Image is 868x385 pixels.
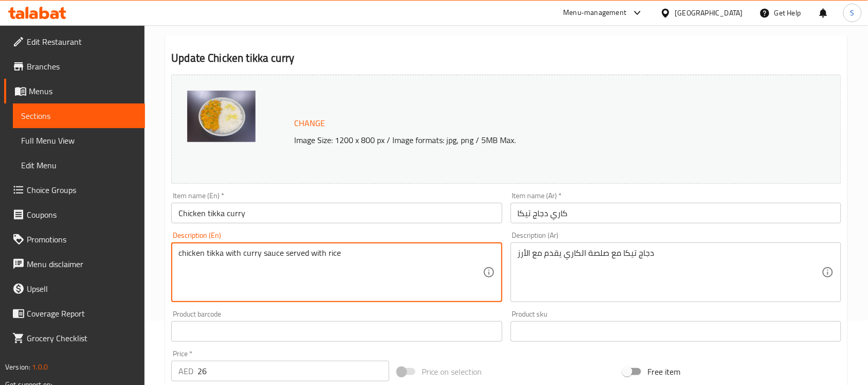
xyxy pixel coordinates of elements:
[4,252,145,276] a: Menu disclaimer
[511,203,841,223] input: Enter name Ar
[178,365,193,377] p: AED
[27,283,137,295] span: Upsell
[165,15,847,26] h4: CHICKEN section
[675,7,743,19] div: [GEOGRAPHIC_DATA]
[5,360,30,374] span: Version:
[13,128,145,153] a: Full Menu View
[27,36,137,48] span: Edit Restaurant
[27,208,137,221] span: Coupons
[29,85,137,97] span: Menus
[290,113,329,134] button: Change
[197,361,389,381] input: Please enter price
[4,326,145,351] a: Grocery Checklist
[518,248,822,297] textarea: دجاج تيكا مع صلصة الكاري يقدم مع الأرز
[27,258,137,270] span: Menu disclaimer
[171,50,841,66] h2: Update Chicken tikka curry
[4,54,145,79] a: Branches
[32,360,48,374] span: 1.0.0
[171,203,502,223] input: Enter name En
[647,365,680,378] span: Free item
[422,365,482,378] span: Price on selection
[290,134,768,146] p: Image Size: 1200 x 800 px / Image formats: jpg, png / 5MB Max.
[294,116,325,131] span: Change
[4,276,145,301] a: Upsell
[851,7,855,19] span: S
[564,7,627,19] div: Menu-management
[187,91,256,142] img: mmw_638926770819022857
[21,110,137,122] span: Sections
[511,321,841,342] input: Please enter product sku
[27,233,137,246] span: Promotions
[27,60,137,73] span: Branches
[4,202,145,227] a: Coupons
[13,103,145,128] a: Sections
[4,29,145,54] a: Edit Restaurant
[21,159,137,171] span: Edit Menu
[4,79,145,103] a: Menus
[27,307,137,320] span: Coverage Report
[27,332,137,344] span: Grocery Checklist
[178,248,482,297] textarea: chicken tikka with curry sauce served with rice
[4,178,145,202] a: Choice Groups
[21,134,137,147] span: Full Menu View
[27,184,137,196] span: Choice Groups
[4,301,145,326] a: Coverage Report
[4,227,145,252] a: Promotions
[171,321,502,342] input: Please enter product barcode
[13,153,145,178] a: Edit Menu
